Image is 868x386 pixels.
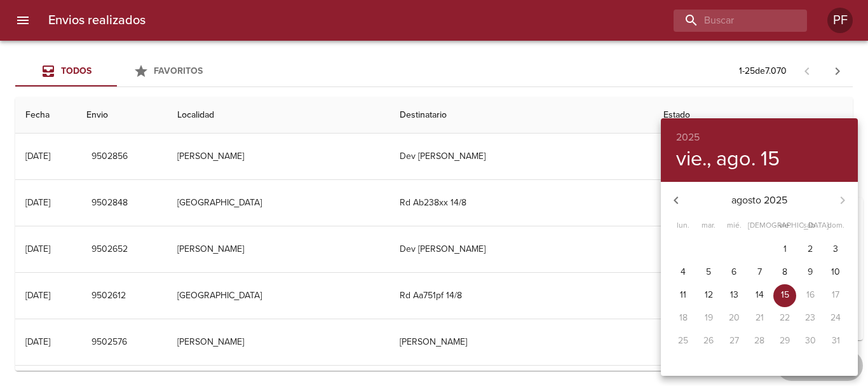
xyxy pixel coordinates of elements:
[672,219,695,232] span: lun.
[757,266,762,279] p: 7
[697,261,720,284] button: 5
[731,266,736,279] p: 6
[680,289,686,301] p: 11
[799,238,822,261] button: 2
[676,146,780,172] button: vie., ago. 15
[824,238,847,261] button: 3
[831,266,840,279] p: 10
[782,266,787,279] p: 8
[697,284,720,307] button: 12
[799,219,822,232] span: sáb.
[672,261,695,284] button: 4
[748,219,771,232] span: [DEMOGRAPHIC_DATA].
[773,284,796,307] button: 15
[748,261,771,284] button: 7
[748,284,771,307] button: 14
[781,289,789,301] p: 15
[676,128,700,146] button: 2025
[722,284,745,307] button: 13
[672,284,695,307] button: 11
[808,243,813,256] p: 2
[691,193,827,208] p: agosto 2025
[824,261,847,284] button: 10
[730,289,738,301] p: 13
[808,266,813,279] p: 9
[824,219,847,232] span: dom.
[722,219,745,232] span: mié.
[756,289,764,301] p: 14
[705,289,713,301] p: 12
[773,238,796,261] button: 1
[697,219,720,232] span: mar.
[773,219,796,232] span: vie.
[722,261,745,284] button: 6
[773,261,796,284] button: 8
[799,261,822,284] button: 9
[783,243,787,256] p: 1
[706,266,711,279] p: 5
[681,266,686,279] p: 4
[833,243,838,256] p: 3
